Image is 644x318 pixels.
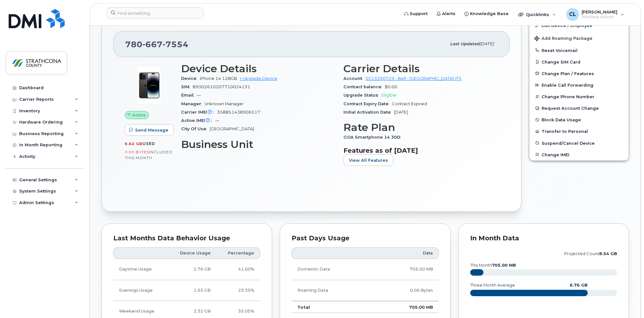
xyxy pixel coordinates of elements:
span: [PERSON_NAME] [582,9,617,14]
button: View All Features [343,154,393,166]
span: Account [343,76,366,81]
div: In Month Data [470,235,617,242]
span: Contract balance [343,84,385,89]
td: 1.55 GB [167,280,216,301]
span: Enable Call Forwarding [542,83,593,88]
span: Initial Activation Date [343,110,394,115]
span: Change Plan / Features [542,71,594,76]
button: Block Data Usage [529,114,629,125]
span: 780 [125,39,189,49]
a: + Upgrade Device [240,76,277,81]
td: 2.76 GB [167,259,216,280]
h3: Carrier Details [343,63,498,74]
span: Active IMEI [181,118,215,123]
td: 41.60% [216,259,261,280]
span: Active [132,112,146,118]
a: Knowledge Base [460,7,513,20]
span: Alerts [442,11,455,17]
span: GOA Smartphone 14 30D [343,135,404,140]
td: Total [292,301,373,313]
span: Upgrade Status [343,93,382,98]
td: Roaming Data [292,280,373,301]
span: Manager [181,101,205,106]
span: Contract Expiry Date [343,101,392,106]
span: 89302610207710024131 [193,84,250,89]
tspan: 705.00 MB [492,263,516,268]
button: Enable Call Forwarding [529,79,629,91]
span: City Of Use [181,126,210,131]
h3: Device Details [181,63,336,74]
a: Support [400,7,432,20]
td: Evenings Usage [113,280,167,301]
span: Carrier IMEI [181,110,217,115]
span: SIM [181,84,193,89]
h3: Rate Plan [343,122,498,133]
button: Change Phone Number [529,91,629,102]
text: 6.76 GB [570,283,588,288]
button: Change SIM Card [529,56,629,68]
tspan: 8.54 GB [599,251,617,256]
button: Change IMEI [529,149,629,160]
span: CL [569,11,576,18]
span: Unknown Manager [205,101,244,106]
span: Knowledge Base [470,11,509,17]
th: Data [373,247,439,259]
text: projected count [564,251,617,256]
span: included this month [125,150,173,160]
h3: Business Unit [181,139,336,150]
tr: Weekdays from 6:00pm to 8:00am [113,280,260,301]
span: Wireless Admin [582,14,617,20]
img: image20231002-3703462-njx0qo.jpeg [130,66,168,105]
span: [GEOGRAPHIC_DATA] [210,126,254,131]
td: Daytime Usage [113,259,167,280]
span: iPhone 14 128GB [200,76,237,81]
span: 7554 [163,39,189,49]
td: 705.00 MB [373,301,439,313]
button: Request Account Change [529,102,629,114]
button: Send Message [125,124,174,136]
button: Change Plan / Features [529,68,629,79]
span: [DATE] [394,110,408,115]
span: 667 [142,39,163,49]
span: [DATE] [479,41,494,46]
span: Add Roaming Package [535,36,592,42]
button: Reset Voicemail [529,45,629,56]
text: three month average [470,283,515,288]
text: this month [470,263,516,268]
span: 6.62 GB [125,142,142,146]
span: 0.00 Bytes [125,150,149,154]
button: Suspend/Cancel Device [529,137,629,149]
span: View All Features [349,157,388,163]
span: used [142,141,155,146]
span: Send Message [135,127,168,133]
button: Add Roaming Package [529,31,629,45]
a: Alerts [432,7,460,20]
span: Support [410,11,428,17]
span: Eligible [382,93,397,98]
span: $0.00 [385,84,397,89]
input: Find something... [107,7,204,19]
td: 0.00 Bytes [373,280,439,301]
span: — [215,118,219,123]
td: Domestic Data [292,259,373,280]
span: Email [181,93,197,98]
span: Quicklinks [526,12,549,17]
div: Past Days Usage [292,235,439,242]
span: Last updated [450,41,479,46]
a: 0513390729 - Bell - [GEOGRAPHIC_DATA]-ITS [366,76,462,81]
span: Suspend/Cancel Device [542,141,595,145]
span: 358851438906517 [217,110,260,115]
td: 705.00 MB [373,259,439,280]
th: Device Usage [167,247,216,259]
td: 23.35% [216,280,261,301]
div: Christine Lychak [562,8,629,21]
h3: Features as of [DATE] [343,147,498,154]
span: Contract Expired [392,101,427,106]
button: Transfer to Personal [529,125,629,137]
div: Last Months Data Behavior Usage [113,235,260,242]
div: Quicklinks [514,8,560,21]
th: Percentage [216,247,261,259]
span: — [197,93,201,98]
span: Device [181,76,200,81]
